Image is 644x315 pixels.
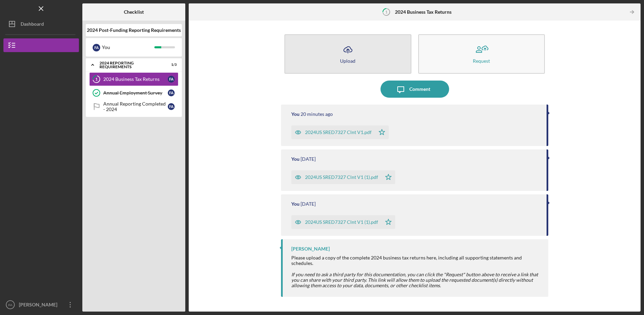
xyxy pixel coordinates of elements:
[291,125,389,139] button: 2024US SRED7327 Clnt V1.pdf
[291,156,300,162] div: You
[103,90,168,96] div: Annual Employment Survey
[102,41,154,53] div: You
[291,111,300,117] div: You
[385,10,387,14] tspan: 1
[340,58,355,63] div: Upload
[21,17,44,33] div: Dashboard
[99,61,160,69] div: 2024 Reporting Requirements
[409,81,430,98] div: Comment
[291,246,330,252] div: [PERSON_NAME]
[291,201,300,207] div: You
[3,17,79,31] button: Dashboard
[301,111,333,117] time: 2025-08-11 11:59
[305,174,378,180] div: 2024US SRED7327 Clnt V1 (1).pdf
[89,86,178,100] a: Annual Employment SurveyFA
[103,76,168,82] div: 2024 Business Tax Returns
[291,271,538,288] em: If you need to ask a third party for this documentation, you can click the "Request" button above...
[168,103,175,110] div: F A
[89,72,178,86] a: 12024 Business Tax ReturnsFA
[164,63,177,67] div: 1 / 3
[89,100,178,113] a: Annual Reporting Completed - 2024FA
[395,9,452,15] b: 2024 Business Tax Returns
[305,219,378,225] div: 2024US SRED7327 Clnt V1 (1).pdf
[8,303,12,307] text: FA
[291,170,395,184] button: 2024US SRED7327 Clnt V1 (1).pdf
[473,58,490,63] div: Request
[95,77,97,82] tspan: 1
[291,272,541,288] div: ​
[380,81,449,98] button: Comment
[168,76,175,83] div: F A
[418,34,545,74] button: Request
[87,27,181,33] b: 2024 Post-Funding Reporting Requirements
[305,130,372,135] div: 2024US SRED7327 Clnt V1.pdf
[124,9,144,15] b: Checklist
[301,201,316,207] time: 2025-07-30 15:19
[291,215,395,229] button: 2024US SRED7327 Clnt V1 (1).pdf
[291,255,541,266] div: Please upload a copy of the complete 2024 business tax returns here, including all supporting sta...
[3,298,79,312] button: FA[PERSON_NAME]
[284,34,411,74] button: Upload
[301,156,316,162] time: 2025-07-30 15:20
[168,89,175,96] div: F A
[17,298,62,313] div: [PERSON_NAME]
[103,101,168,112] div: Annual Reporting Completed - 2024
[93,44,100,51] div: F A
